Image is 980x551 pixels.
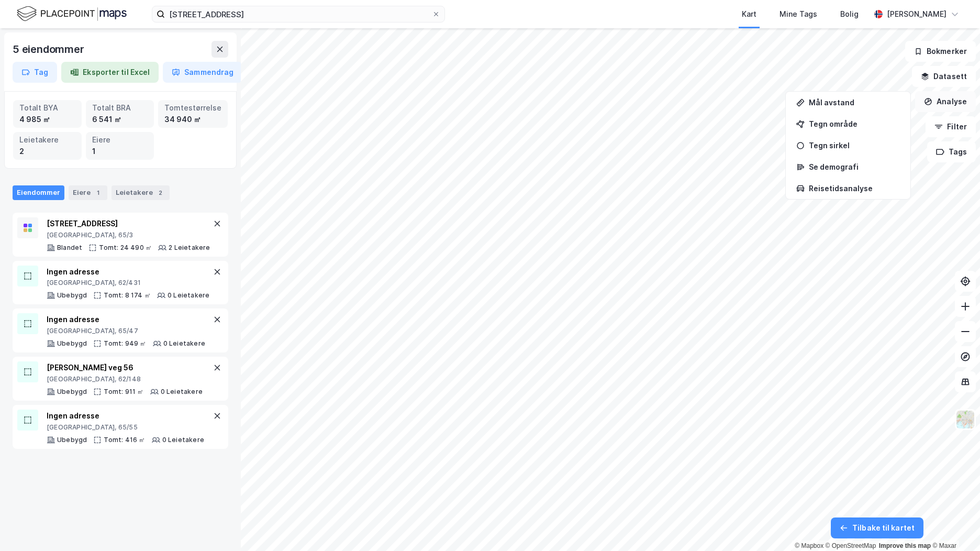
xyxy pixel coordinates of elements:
div: Eiere [69,185,107,200]
div: 1 [93,188,103,198]
div: 0 Leietakere [168,291,209,300]
div: 34 940 ㎡ [164,114,221,125]
div: Kart [742,8,756,20]
div: 5 eiendommer [13,41,86,58]
div: Tomt: 8 174 ㎡ [104,291,151,300]
div: Totalt BRA [92,102,148,114]
a: OpenStreetMap [826,542,876,549]
div: Tomt: 949 ㎡ [104,339,146,348]
div: 0 Leietakere [163,339,205,348]
a: Improve this map [879,542,931,549]
div: Kontrollprogram for chat [928,501,980,551]
div: 2 [155,188,165,198]
div: Se demografi [809,162,900,171]
button: Tilbake til kartet [831,517,923,538]
div: Leietakere [19,134,75,146]
div: 2 [19,146,75,157]
div: Ingen adresse [47,313,205,326]
button: Datasett [912,66,976,87]
div: Ingen adresse [47,266,209,278]
div: Tomt: 24 490 ㎡ [99,244,152,252]
div: Tomt: 416 ㎡ [104,436,145,444]
div: [GEOGRAPHIC_DATA], 62/431 [47,279,209,287]
div: Ingen adresse [47,410,204,422]
button: Analyse [915,91,976,112]
div: Ubebygd [57,339,87,348]
button: Sammendrag [163,62,242,83]
div: Tegn område [809,119,900,128]
div: Tomtestørrelse [164,102,221,114]
div: [PERSON_NAME] [887,8,946,20]
div: [GEOGRAPHIC_DATA], 62/148 [47,375,203,383]
div: Blandet [57,244,82,252]
div: Leietakere [112,185,170,200]
button: Eksporter til Excel [61,62,159,83]
a: Mapbox [795,542,823,549]
button: Tags [927,141,976,162]
div: Mål avstand [809,98,900,107]
div: [GEOGRAPHIC_DATA], 65/3 [47,231,210,239]
div: 2 Leietakere [169,244,210,252]
div: [GEOGRAPHIC_DATA], 65/55 [47,423,204,432]
div: [PERSON_NAME] veg 56 [47,361,203,374]
div: 1 [92,146,148,157]
button: Bokmerker [905,41,976,62]
img: logo.f888ab2527a4732fd821a326f86c7f29.svg [17,5,127,23]
button: Tag [13,62,57,83]
button: Filter [926,116,976,137]
div: Totalt BYA [19,102,75,114]
div: 6 541 ㎡ [92,114,148,125]
div: Reisetidsanalyse [809,184,900,193]
div: Tegn sirkel [809,141,900,150]
img: Z [955,410,975,429]
div: Eiere [92,134,148,146]
div: 0 Leietakere [162,436,204,444]
div: 0 Leietakere [161,388,203,396]
div: Tomt: 911 ㎡ [104,388,143,396]
div: Mine Tags [779,8,817,20]
div: Ubebygd [57,291,87,300]
div: [GEOGRAPHIC_DATA], 65/47 [47,327,205,335]
div: Eiendommer [13,185,64,200]
div: Ubebygd [57,436,87,444]
div: 4 985 ㎡ [19,114,75,125]
div: Ubebygd [57,388,87,396]
div: [STREET_ADDRESS] [47,217,210,230]
div: Bolig [840,8,859,20]
iframe: Chat Widget [928,501,980,551]
input: Søk på adresse, matrikkel, gårdeiere, leietakere eller personer [165,6,432,22]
